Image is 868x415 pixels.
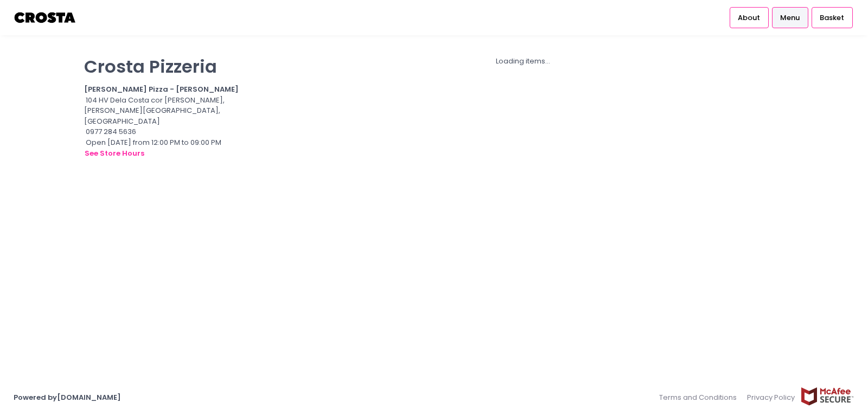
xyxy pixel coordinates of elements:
[14,392,121,403] a: Powered by[DOMAIN_NAME]
[84,95,249,127] div: 104 HV Dela Costa cor [PERSON_NAME], [PERSON_NAME][GEOGRAPHIC_DATA], [GEOGRAPHIC_DATA]
[84,137,249,159] div: Open [DATE] from 12:00 PM to 09:00 PM
[84,148,145,159] button: see store hours
[742,387,801,408] a: Privacy Policy
[780,12,800,23] span: Menu
[800,387,854,406] img: mcafee-secure
[738,12,760,23] span: About
[820,12,844,23] span: Basket
[659,387,742,408] a: Terms and Conditions
[84,84,239,94] b: [PERSON_NAME] Pizza - [PERSON_NAME]
[84,126,249,137] div: 0977 284 5636
[263,56,784,67] div: Loading items...
[772,7,808,28] a: Menu
[84,56,249,77] p: Crosta Pizzeria
[730,7,769,28] a: About
[14,8,77,27] img: logo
